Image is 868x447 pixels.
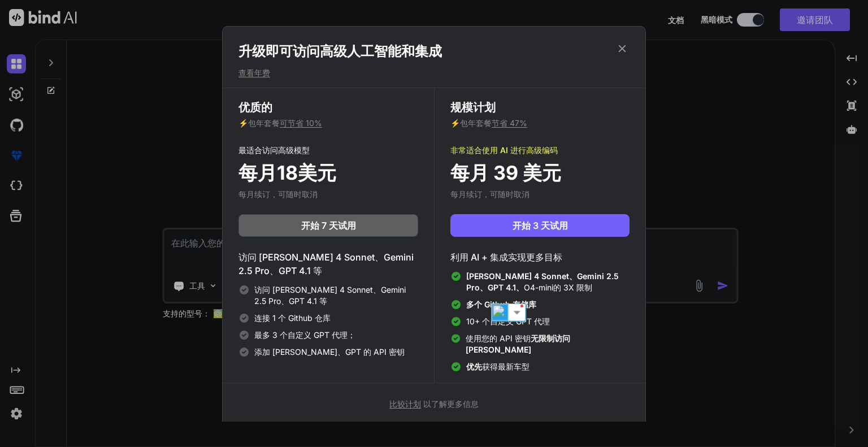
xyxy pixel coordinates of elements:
[466,316,550,326] font: 10+ 个自定义 GPT 代理
[466,271,619,292] font: [PERSON_NAME] 4 Sonnet、Gemini 2.5 Pro、GPT 4.1、
[280,118,322,128] font: 可节省 10%
[450,118,460,128] font: ⚡
[482,362,530,371] font: 获得最新车型
[238,189,318,199] font: 每月续订，可随时取消
[389,399,421,409] font: 比较计划
[513,220,568,231] font: 开始 3 天试用
[238,68,270,77] font: 查看年费
[248,118,280,128] font: 包年套餐
[450,101,496,114] font: 规模计划
[238,145,310,155] font: 最适合访问高级模型
[254,313,331,323] font: 连接 1 个 Github 仓库
[524,283,592,292] font: O4-mini的 3X 限制
[301,220,356,231] font: 开始 7 天试用
[466,300,536,309] font: 多个 Github 存储库
[450,161,561,184] font: 每月 39 美元
[423,399,479,409] font: 以了解更多信息
[238,161,336,184] font: 每月18美元
[238,118,248,128] font: ⚡
[450,251,562,263] font: 利用 AI + 集成实现更多目标
[492,118,527,128] font: 节省 47%
[450,145,558,155] font: 非常适合使用 AI 进行高级编码
[238,43,442,59] font: 升级即可访问高级人工智能和集成
[238,251,414,276] font: 访问 [PERSON_NAME] 4 Sonnet、Gemini 2.5 Pro、GPT 4.1 等
[238,214,418,237] button: 开始 7 天试用
[450,189,530,199] font: 每月续订，可随时取消
[238,101,272,114] font: 优质的
[254,330,355,340] font: 最多 3 个自定义 GPT 代理；
[254,285,406,306] font: 访问 [PERSON_NAME] 4 Sonnet、Gemini 2.5 Pro、GPT 4.1 等
[460,118,492,128] font: 包年套餐
[254,347,405,357] font: 添加 [PERSON_NAME]、GPT 的 API 密钥
[450,214,630,237] button: 开始 3 天试用
[466,362,482,371] font: 优先
[466,333,570,354] font: 无限制访问 [PERSON_NAME]
[466,333,531,343] font: 使用您的 API 密钥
